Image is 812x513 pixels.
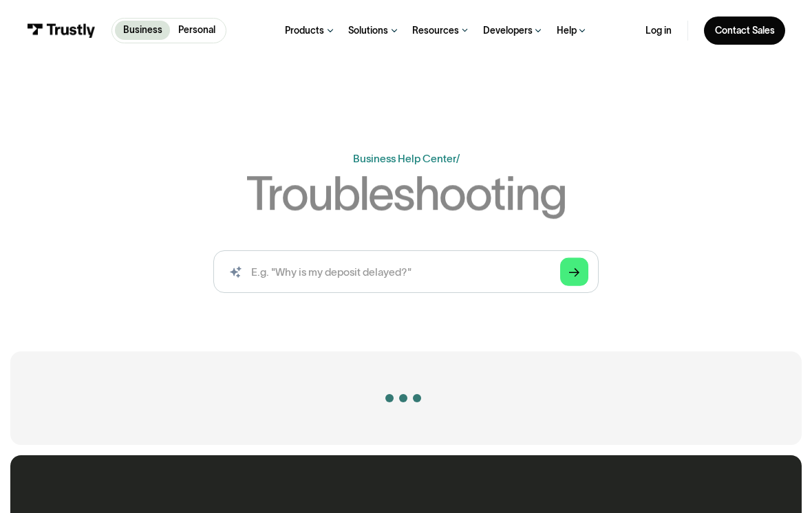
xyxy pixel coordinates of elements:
p: Personal [178,23,215,37]
div: / [456,153,460,164]
a: Business [115,21,170,40]
h1: Troubleshooting [246,171,566,217]
a: Log in [645,25,672,37]
img: Trustly Logo [27,23,96,38]
input: search [213,250,599,293]
a: Personal [170,21,223,40]
a: Contact Sales [704,17,785,45]
div: Contact Sales [715,25,775,37]
a: Business Help Center [353,153,456,164]
div: Developers [483,25,533,37]
div: Products [285,25,324,37]
form: Search [213,250,599,293]
div: Resources [412,25,459,37]
p: Business [123,23,162,37]
div: Help [557,25,577,37]
div: Solutions [348,25,388,37]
